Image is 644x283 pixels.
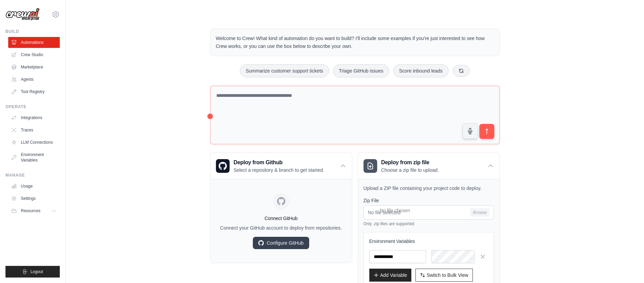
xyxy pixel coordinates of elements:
input: No file selected Browse [364,205,494,220]
button: Triage GitHub issues [333,64,389,77]
a: Configure GitHub [253,237,309,249]
button: Score inbound leads [393,64,449,77]
h3: Deploy from Github [234,158,324,167]
p: Connect your GitHub account to deploy from repositories. [216,224,346,231]
button: Switch to Bulk View [415,269,473,282]
p: Select a repository & branch to get started. [234,167,324,173]
a: Traces [8,125,60,136]
span: Logout [30,269,43,274]
label: Zip File [364,197,494,204]
div: Build [5,29,60,34]
a: Agents [8,74,60,85]
a: Integrations [8,112,60,123]
p: Only .zip files are supported [364,221,494,227]
a: Crew Studio [8,49,60,60]
button: Add Variable [369,269,411,282]
p: Upload a ZIP file containing your project code to deploy. [364,185,494,192]
p: Choose a zip file to upload. [381,167,439,173]
h3: Deploy from zip file [381,158,439,167]
div: Manage [5,172,60,178]
button: Summarize customer support tickets [240,64,329,77]
h3: Environment Variables [369,238,488,245]
a: Environment Variables [8,149,60,166]
button: Resources [8,205,60,216]
a: Marketplace [8,62,60,73]
button: Logout [5,266,60,278]
div: Operate [5,104,60,110]
span: Switch to Bulk View [427,272,468,279]
span: Resources [21,208,40,214]
img: Logo [5,8,40,21]
a: LLM Connections [8,137,60,148]
a: Automations [8,37,60,48]
h4: Connect GitHub [216,215,346,222]
a: Tool Registry [8,86,60,97]
a: Usage [8,181,60,192]
a: Settings [8,193,60,204]
p: Welcome to Crew! What kind of automation do you want to build? I'll include some examples if you'... [216,35,494,50]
